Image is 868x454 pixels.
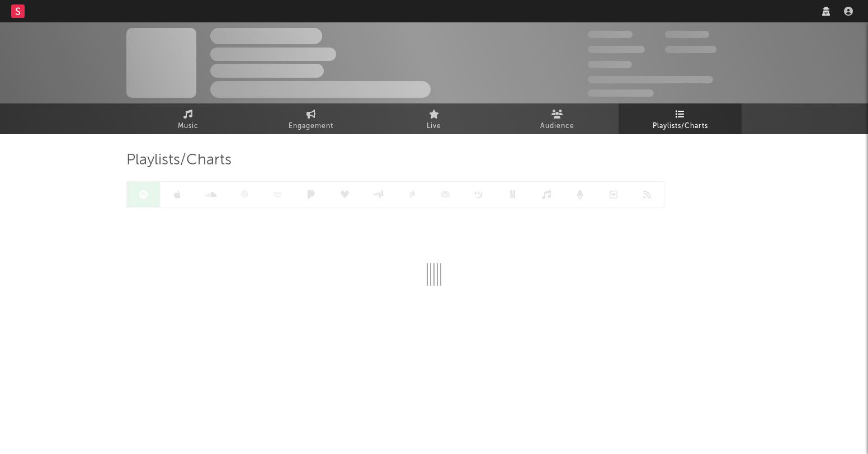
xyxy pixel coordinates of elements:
[126,103,249,134] a: Music
[427,120,441,133] span: Live
[372,103,496,134] a: Live
[178,120,199,133] span: Music
[588,61,632,68] span: 100,000
[619,103,742,134] a: Playlists/Charts
[289,120,333,133] span: Engagement
[588,89,654,97] span: Jump Score: 85.0
[126,154,232,167] span: Playlists/Charts
[496,103,619,134] a: Audience
[653,120,708,133] span: Playlists/Charts
[588,46,645,53] span: 50,000,000
[588,31,633,38] span: 300,000
[665,31,709,38] span: 100,000
[249,103,372,134] a: Engagement
[588,76,713,83] span: 50,000,000 Monthly Listeners
[540,120,574,133] span: Audience
[665,46,716,53] span: 1,000,000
